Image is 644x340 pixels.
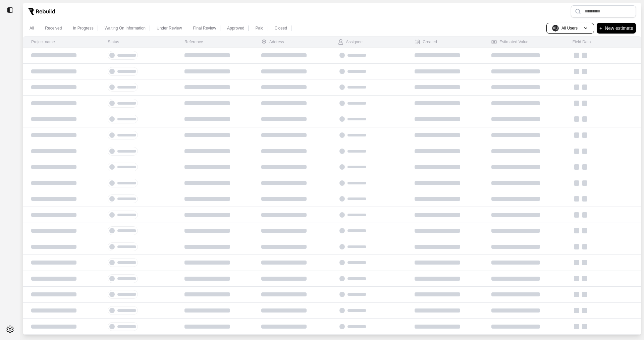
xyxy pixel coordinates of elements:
[73,25,93,31] p: In Progress
[108,39,119,45] div: Status
[573,39,591,45] div: Field Data
[599,24,602,32] p: +
[261,39,284,45] div: Address
[605,24,633,32] p: New estimate
[193,25,216,31] p: Final Review
[184,39,203,45] div: Reference
[105,25,146,31] p: Waiting On Information
[28,8,55,15] img: Rebuild
[227,25,244,31] p: Approved
[30,25,34,31] p: All
[338,39,363,45] div: Assignee
[7,7,13,13] img: toggle sidebar
[491,39,529,45] div: Estimated Value
[546,23,594,34] button: AUAll Users
[597,23,636,34] button: +New estimate
[31,39,55,45] div: Project name
[275,25,287,31] p: Closed
[255,25,263,31] p: Paid
[157,25,182,31] p: Under Review
[552,25,559,32] span: AU
[415,39,437,45] div: Created
[561,25,578,31] p: All Users
[45,25,62,31] p: Received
